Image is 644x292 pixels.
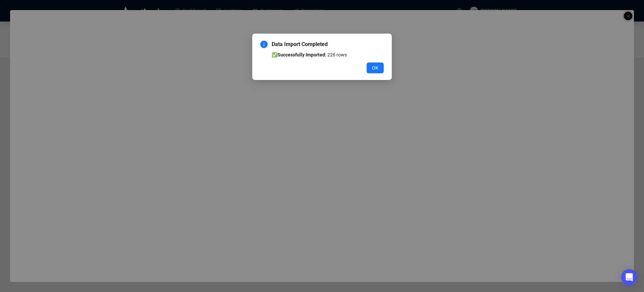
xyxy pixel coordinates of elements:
span: OK [372,64,378,72]
button: OK [367,62,384,73]
li: ✅ 226 rows [272,51,384,58]
span: info-circle [260,41,268,48]
b: Successfully Imported: [277,52,326,57]
div: Open Intercom Messenger [621,269,637,285]
span: Data Import Completed [272,40,384,48]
